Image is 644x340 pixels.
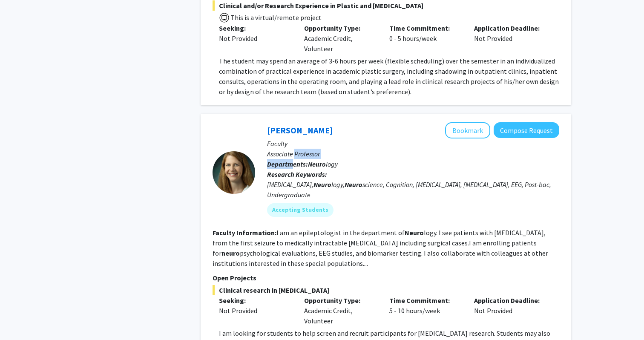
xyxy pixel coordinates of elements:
[468,295,553,326] div: Not Provided
[389,295,462,305] p: Time Commitment:
[494,122,559,138] button: Compose Request to Emily Johnson
[267,179,559,200] div: [MEDICAL_DATA], logy, science, Cognition, [MEDICAL_DATA], [MEDICAL_DATA], EEG, Post-bac, Undergra...
[308,160,326,168] b: Neuro
[267,160,308,168] b: Departments:
[219,295,291,305] p: Seeking:
[383,23,468,54] div: 0 - 5 hours/week
[345,180,362,189] b: Neuro
[298,295,383,326] div: Academic Credit, Volunteer
[213,0,559,11] span: Clinical and/or Research Experience in Plastic and [MEDICAL_DATA]
[221,249,240,257] b: neuro
[230,13,322,22] span: This is a virtual/remote project
[6,302,36,334] iframe: Chat
[219,23,291,33] p: Seeking:
[219,33,291,43] div: Not Provided
[267,138,559,149] p: Faculty
[383,295,468,326] div: 5 - 10 hours/week
[389,23,462,33] p: Time Commitment:
[213,228,276,237] b: Faculty Information:
[445,122,490,138] button: Add Emily Johnson to Bookmarks
[213,228,548,268] fg-read-more: I am an epileptologist in the department of logy. I see patients with [MEDICAL_DATA], from the fi...
[474,295,546,305] p: Application Deadline:
[213,285,559,295] span: Clinical research in [MEDICAL_DATA]
[474,23,546,33] p: Application Deadline:
[219,57,559,96] span: The student may spend an average of 3-6 hours per week (flexible scheduling) over the semester in...
[267,203,333,217] mat-chip: Accepting Students
[468,23,553,54] div: Not Provided
[213,273,559,283] p: Open Projects
[219,305,291,316] div: Not Provided
[298,23,383,54] div: Academic Credit, Volunteer
[308,160,338,168] span: logy
[304,295,377,305] p: Opportunity Type:
[304,23,377,33] p: Opportunity Type:
[267,149,559,159] p: Associate Professor
[267,170,327,179] b: Research Keywords:
[313,180,331,189] b: Neuro
[405,228,424,237] b: Neuro
[267,125,333,135] a: [PERSON_NAME]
